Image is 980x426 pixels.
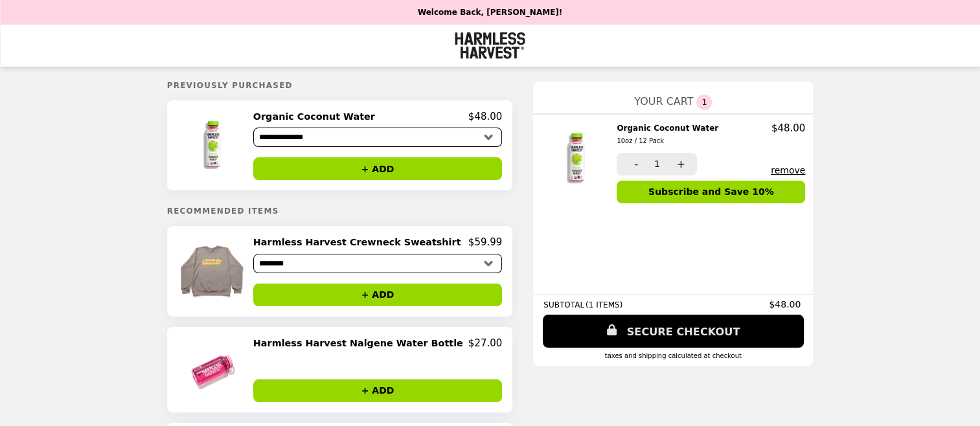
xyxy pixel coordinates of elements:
img: Organic Coconut Water [177,111,250,180]
span: ( 1 ITEMS ) [586,300,622,309]
div: Taxes and Shipping calculated at checkout [543,352,803,359]
p: $48.00 [771,122,806,134]
p: $27.00 [468,337,503,349]
button: - [617,153,652,175]
h5: Recommended Items [167,207,513,216]
span: $48.00 [769,299,803,309]
p: $59.99 [468,236,503,248]
span: 1 [654,159,660,169]
span: 1 [696,95,712,110]
button: + [661,153,697,175]
h2: Organic Coconut Water [253,111,380,122]
img: Brand Logo [455,32,525,59]
select: Select a product variant [253,128,503,147]
p: $48.00 [468,111,503,122]
div: 10oz / 12 Pack [617,135,718,147]
p: Welcome Back, [PERSON_NAME]! [418,8,562,17]
button: Subscribe and Save 10% [617,181,805,203]
img: Harmless Harvest Crewneck Sweatshirt [177,236,250,306]
button: + ADD [253,284,503,306]
button: + ADD [253,157,503,180]
h2: Harmless Harvest Crewneck Sweatshirt [253,236,466,248]
h2: Organic Coconut Water [617,122,724,148]
select: Select a product variant [253,254,503,273]
span: YOUR CART [634,95,693,107]
button: remove [771,165,805,175]
img: Harmless Harvest Nalgene Water Bottle [179,337,247,402]
img: Organic Coconut Water [540,122,615,195]
h5: Previously Purchased [167,81,513,90]
a: SECURE CHECKOUT [543,315,804,348]
span: SUBTOTAL [543,300,586,309]
button: + ADD [253,379,503,402]
h2: Harmless Harvest Nalgene Water Bottle [253,337,468,349]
